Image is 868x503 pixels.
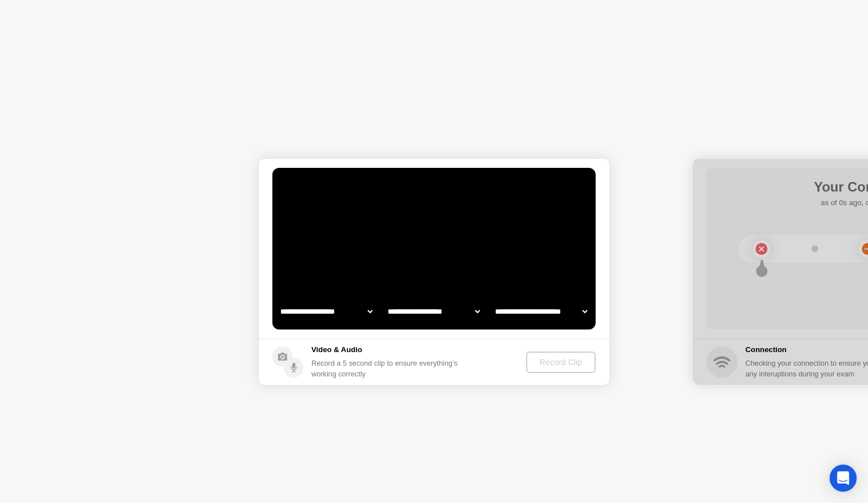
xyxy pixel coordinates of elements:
select: Available microphones [493,300,589,323]
button: Record Clip [526,352,596,373]
select: Available speakers [385,300,482,323]
div: Record Clip [531,358,591,367]
h5: Video & Audio [311,344,462,355]
div: Record a 5 second clip to ensure everything’s working correctly [311,358,462,379]
select: Available cameras [278,300,375,323]
div: Open Intercom Messenger [830,465,857,492]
